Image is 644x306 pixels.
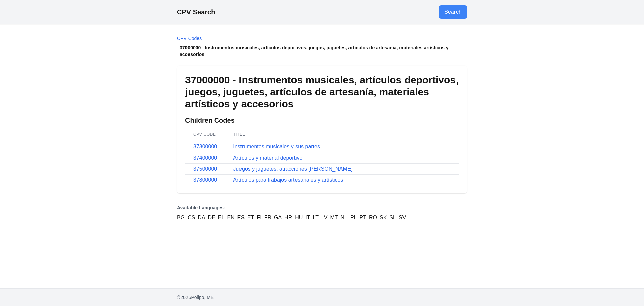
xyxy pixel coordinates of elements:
a: CPV Search [177,8,215,16]
a: DA [198,214,205,222]
a: EL [218,214,225,222]
a: IT [305,214,310,222]
a: LT [313,214,319,222]
a: DE [208,214,215,222]
li: 37000000 - Instrumentos musicales, artículos deportivos, juegos, juguetes, artículos de artesanía... [177,44,467,58]
a: Artículos para trabajos artesanales y artísticos [233,177,343,183]
a: Go to search [439,5,467,19]
th: CPV Code [185,128,225,141]
a: SK [380,214,387,222]
a: HU [295,214,303,222]
a: MT [330,214,338,222]
p: Available Languages: [177,204,467,211]
a: HR [284,214,292,222]
a: Instrumentos musicales y sus partes [233,144,320,149]
a: RO [369,214,377,222]
a: 37800000 [193,177,217,183]
a: ES [237,214,245,222]
nav: Breadcrumb [177,35,467,58]
a: ET [247,214,254,222]
h1: 37000000 - Instrumentos musicales, artículos deportivos, juegos, juguetes, artículos de artesanía... [185,74,459,110]
a: 37400000 [193,155,217,161]
a: SL [389,214,396,222]
a: BG [177,214,185,222]
a: 37300000 [193,144,217,149]
th: Title [225,128,459,141]
a: GA [274,214,282,222]
a: PT [360,214,366,222]
a: EN [227,214,234,222]
a: FI [257,214,261,222]
a: Artículos y material deportivo [233,155,302,161]
nav: Language Versions [177,204,467,222]
a: LV [321,214,327,222]
a: PL [350,214,357,222]
a: SV [399,214,406,222]
a: FR [264,214,271,222]
a: Juegos y juguetes; atracciones [PERSON_NAME] [233,166,353,172]
a: 37500000 [193,166,217,172]
h2: Children Codes [185,116,459,125]
a: CPV Codes [177,36,202,41]
a: CS [187,214,195,222]
a: NL [341,214,347,222]
p: © 2025 Polipo, MB [177,294,467,301]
